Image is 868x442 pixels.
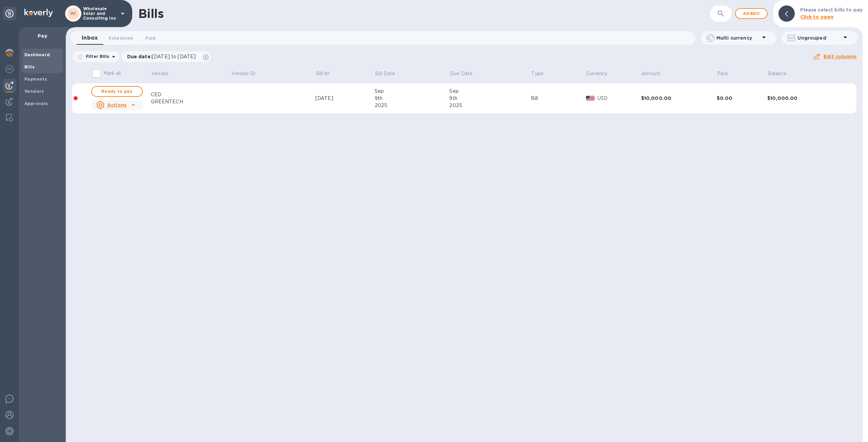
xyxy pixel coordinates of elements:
div: GREENTECH [151,98,231,105]
img: USD [586,96,595,101]
b: Click to open [800,14,834,20]
p: Amount [642,70,660,77]
p: Pay [24,33,60,39]
b: Vendors [24,89,44,94]
span: Vendor ID [232,70,264,77]
b: Approvals [24,101,48,106]
button: Ready to pay [91,86,143,97]
div: [DATE] [315,95,375,102]
p: Paid [717,70,728,77]
u: Edit columns [824,54,856,59]
b: Please select bills to pay [800,7,863,13]
span: Ready to pay [97,87,137,96]
div: Sep [449,88,531,95]
p: Bill № [316,70,330,77]
div: $10,000.00 [767,95,843,102]
p: Vendor ID [232,70,255,77]
div: 2025 [375,102,450,109]
button: Addbill [735,8,768,19]
span: Bill № [316,70,339,77]
img: Logo [24,9,53,17]
div: Sep [375,88,450,95]
h1: Bills [138,6,163,21]
p: Type [531,70,544,77]
b: WI [70,11,76,16]
div: CED [151,91,231,98]
span: Balance [768,70,796,77]
p: USD [597,95,641,102]
p: Due Date [450,70,473,77]
div: 2025 [449,102,531,109]
p: Filter Bills [83,54,110,59]
div: 9th [375,95,450,102]
span: Scheduled [108,35,133,42]
img: Foreign exchange [5,65,14,73]
div: Due date:[DATE] to [DATE] [122,51,211,62]
span: Add bill [741,9,762,18]
p: Bill Date [375,70,395,77]
div: $10,000.00 [641,95,717,102]
span: Paid [145,35,156,42]
span: Bill Date [375,70,404,77]
span: Amount [642,70,669,77]
span: [DATE] to [DATE] [152,54,196,59]
p: Balance [768,70,787,77]
p: Due date : [127,53,199,60]
p: Multi currency [716,35,760,41]
p: Mark all [103,70,121,77]
span: Due Date [450,70,481,77]
p: Ungrouped [797,35,841,41]
b: Payments [24,77,47,82]
b: Dashboard [24,52,50,57]
p: Currency [586,70,607,77]
b: Bills [24,64,35,69]
span: Vendor [151,70,177,77]
p: Wholesale Solar and Consulting Inc [83,6,117,21]
div: Bill [531,95,586,102]
span: Paid [717,70,736,77]
p: Vendor [151,70,169,77]
span: Type [531,70,552,77]
span: Inbox [82,33,98,43]
div: Unpin categories [3,7,16,20]
div: 9th [449,95,531,102]
u: Actions [107,102,126,108]
div: $0.00 [717,95,767,102]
